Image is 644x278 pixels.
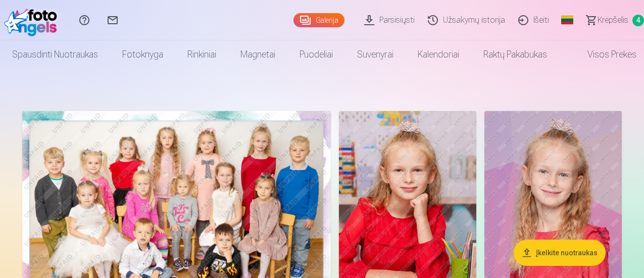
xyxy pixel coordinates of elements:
a: Suvenyrai [345,40,406,69]
span: Krepšelis [598,14,628,26]
a: Magnetai [228,40,287,69]
a: Kalendoriai [406,40,471,69]
span: 4 [632,15,644,26]
a: Galerija [293,13,344,27]
a: Raktų pakabukas [471,40,559,69]
img: /fa2 [4,4,62,36]
a: Puodeliai [287,40,345,69]
a: Fotoknyga [110,40,175,69]
button: Įkelkite nuotraukas [514,240,606,266]
a: Rinkiniai [175,40,228,69]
